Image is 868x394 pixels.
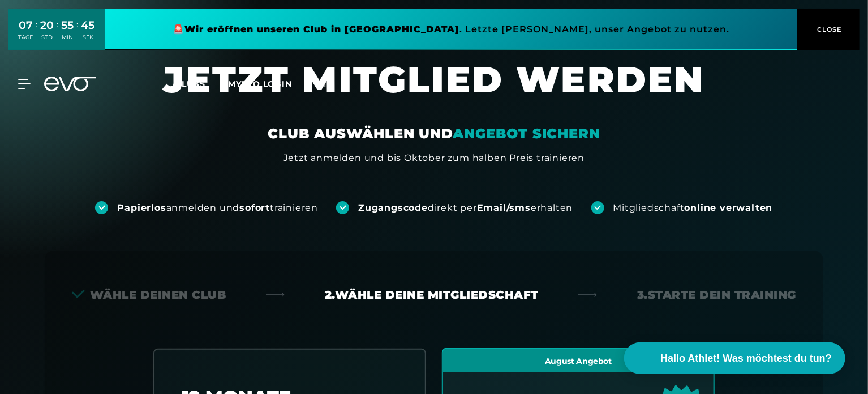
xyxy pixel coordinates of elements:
[19,17,33,33] div: 07
[685,202,773,213] strong: online verwalten
[315,79,327,89] span: en
[62,33,74,41] div: MIN
[175,78,228,89] a: Clubs
[268,125,600,143] div: CLUB AUSWÄHLEN UND
[660,351,832,366] span: Hallo Athlet! Was möchtest du tun?
[797,9,860,50] button: CLOSE
[72,287,226,303] div: Wähle deinen Club
[41,17,54,33] div: 20
[62,17,74,33] div: 55
[57,18,59,48] div: :
[81,17,95,33] div: 45
[36,18,38,48] div: :
[637,287,796,303] div: 3. Starte dein Training
[477,202,531,213] strong: Email/sms
[117,202,318,214] div: anmelden und trainieren
[283,151,585,165] div: Jetzt anmelden und bis Oktober zum halben Preis trainieren
[81,33,95,41] div: SEK
[358,202,573,214] div: direkt per erhalten
[815,24,843,35] span: CLOSE
[358,202,428,213] strong: Zugangscode
[613,202,773,214] div: Mitgliedschaft
[19,33,33,41] div: TAGE
[77,18,79,48] div: :
[315,78,341,91] a: en
[325,287,539,303] div: 2. Wähle deine Mitgliedschaft
[453,125,600,142] em: ANGEBOT SICHERN
[624,342,845,374] button: Hallo Athlet! Was möchtest du tun?
[41,33,54,41] div: STD
[239,202,270,213] strong: sofort
[117,202,166,213] strong: Papierlos
[175,79,205,89] span: Clubs
[228,79,292,89] a: MYEVO LOGIN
